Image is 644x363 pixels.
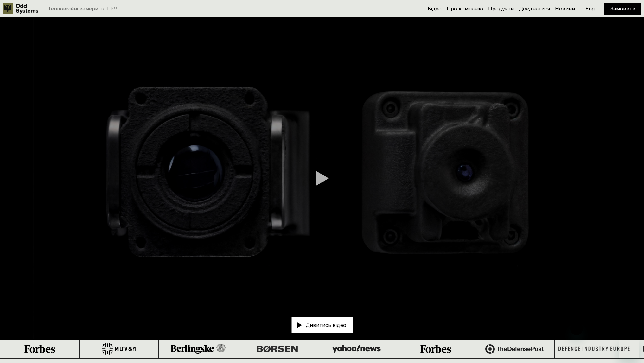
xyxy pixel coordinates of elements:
[619,338,639,358] iframe: Кнопка для запуску вікна повідомлень
[519,5,550,12] a: Доєднатися
[428,5,442,12] a: Відео
[555,5,575,12] a: Новини
[48,6,117,11] p: Тепловізійні камери та FPV
[570,322,583,335] iframe: Закрити повідомлення
[488,5,514,12] a: Продукти
[306,322,346,328] p: Дивитись відео
[610,5,635,12] a: Замовити
[585,6,595,11] p: Eng
[447,5,483,12] a: Про компанію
